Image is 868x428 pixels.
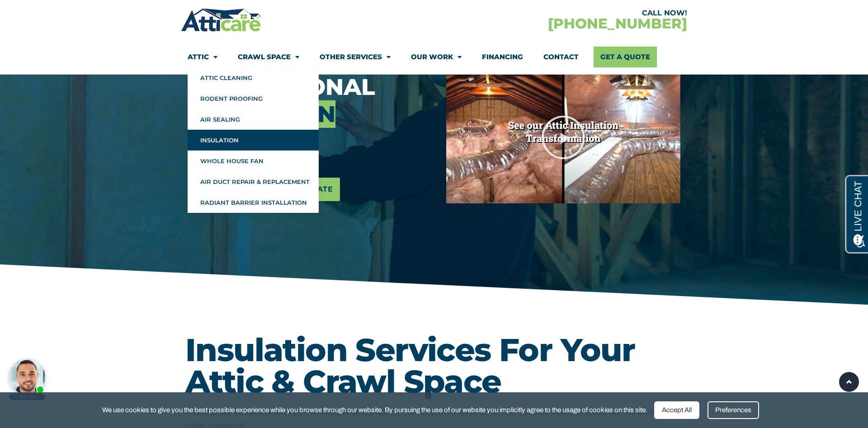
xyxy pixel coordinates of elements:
a: Crawl Space [238,47,299,67]
a: Contact [543,47,579,67]
a: Insulation [188,130,319,151]
a: Attic Cleaning [188,67,319,88]
a: Whole House Fan [188,151,319,171]
div: Accept All [654,401,699,419]
span: Opens a chat window [22,7,73,19]
a: Attic [188,47,217,67]
ul: Attic [188,67,319,213]
div: Play Video [541,115,586,160]
div: CALL NOW! [434,9,687,17]
a: Air Duct Repair & Replacement [188,171,319,192]
a: Rodent Proofing [188,88,319,109]
a: Financing [482,47,523,67]
a: Get A Quote [594,47,657,67]
a: Air Sealing [188,109,319,130]
a: Other Services [320,47,391,67]
a: Our Work [411,47,462,67]
nav: Menu [188,47,680,67]
span: We use cookies to give you the best possible experience while you browse through our website. By ... [102,404,647,416]
div: Preferences [708,401,759,419]
a: Radiant Barrier Installation [188,192,319,213]
iframe: Chat Invitation [5,356,50,401]
h1: Insulation Services For Your Attic & Crawl Space [185,334,683,397]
